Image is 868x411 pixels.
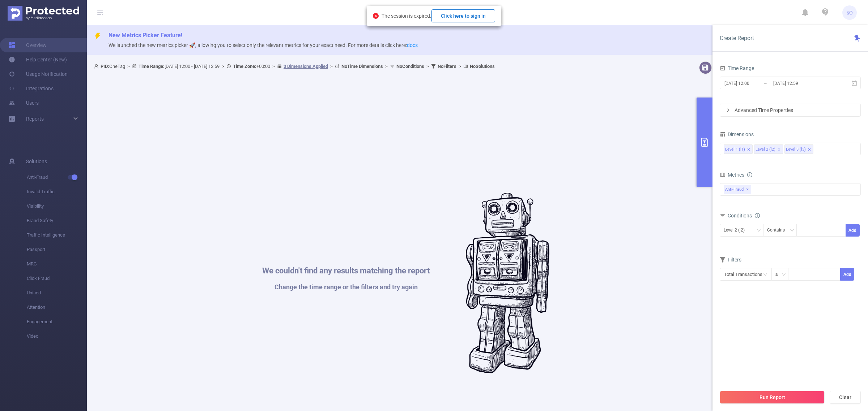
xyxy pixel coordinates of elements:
span: Attention [27,300,87,315]
div: ≥ [775,268,783,280]
div: Level 2 (l2) [724,224,750,236]
li: Level 1 (l1) [724,144,753,154]
button: Run Report [720,391,825,404]
div: Contains [767,224,790,236]
b: Time Zone: [233,64,256,69]
a: Help Center (New) [9,52,67,67]
i: icon: thunderbolt [94,33,101,40]
i: icon: close [747,148,750,152]
div: icon: rightAdvanced Time Properties [720,104,860,116]
span: > [328,64,335,69]
div: Level 1 (l1) [725,145,745,154]
span: > [456,64,463,69]
h1: Change the time range or the filters and try again [262,284,430,290]
input: End date [773,78,831,88]
span: The session is expired. [382,13,495,19]
div: Level 3 (l3) [786,145,806,154]
li: Level 3 (l3) [784,144,813,154]
img: Protected Media [8,6,79,21]
span: Time Range [720,65,754,71]
span: MRC [27,257,87,271]
i: icon: close [808,148,811,152]
i: icon: close [777,148,781,152]
b: No Solutions [470,64,495,69]
b: No Time Dimensions [341,64,383,69]
span: > [220,64,226,69]
u: 3 Dimensions Applied [284,64,328,69]
span: Visibility [27,199,87,213]
b: PID: [101,64,109,69]
b: No Filters [438,64,456,69]
i: icon: info-circle [747,172,752,177]
span: Solutions [26,154,47,169]
a: Integrations [9,81,54,96]
a: Users [9,96,39,110]
a: Reports [26,112,44,126]
img: # [466,193,549,373]
a: Overview [9,38,47,52]
h1: We couldn't find any results matching the report [262,267,430,275]
span: > [383,64,390,69]
i: icon: right [726,108,730,112]
span: ✕ [746,185,749,194]
i: icon: down [757,228,761,233]
span: Metrics [720,172,744,178]
span: Filters [720,257,741,263]
span: Reports [26,116,44,122]
span: New Metrics Picker Feature! [109,32,182,39]
span: Anti-Fraud [724,185,751,194]
span: > [270,64,277,69]
button: Clear [830,391,861,404]
div: Level 2 (l2) [756,145,775,154]
button: Add [840,268,854,281]
span: > [125,64,132,69]
input: Start date [724,78,782,88]
i: icon: user [94,64,101,69]
a: docs [407,42,418,48]
li: Level 2 (l2) [754,144,783,154]
span: Invalid Traffic [27,185,87,199]
i: icon: close-circle [373,13,379,19]
span: Conditions [728,213,760,219]
span: > [424,64,431,69]
button: Click here to sign in [431,9,495,22]
span: Click Fraud [27,271,87,286]
span: Traffic Intelligence [27,228,87,242]
span: OneTag [DATE] 12:00 - [DATE] 12:59 +00:00 [94,64,495,69]
span: Brand Safety [27,213,87,228]
span: Dimensions [720,131,754,137]
b: No Conditions [396,64,424,69]
span: We launched the new metrics picker 🚀, allowing you to select only the relevant metrics for your e... [109,42,418,48]
i: icon: info-circle [755,213,760,218]
b: Time Range: [139,64,165,69]
span: Create Report [720,35,754,42]
a: Usage Notification [9,67,68,81]
button: Add [846,224,860,237]
span: sO [847,5,853,20]
span: Engagement [27,315,87,329]
span: Video [27,329,87,343]
span: Unified [27,286,87,300]
span: Anti-Fraud [27,170,87,185]
i: icon: down [782,272,786,277]
span: Passport [27,242,87,257]
i: icon: down [790,228,794,233]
